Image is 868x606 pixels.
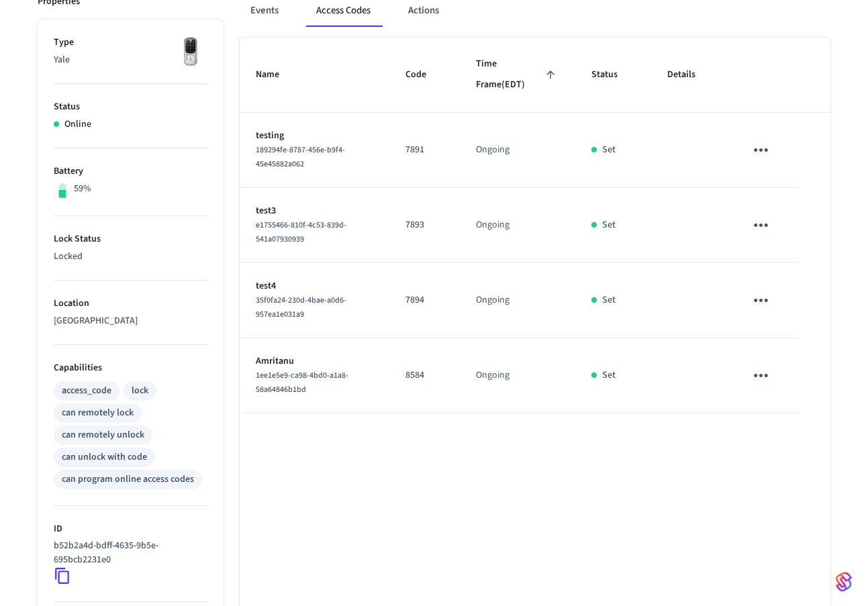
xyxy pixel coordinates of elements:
span: Time Frame(EDT) [476,54,559,96]
p: Status [54,100,207,114]
span: Name [256,64,297,85]
p: 7891 [405,143,444,157]
p: Location [54,297,207,311]
p: [GEOGRAPHIC_DATA] [54,314,207,328]
span: e1755466-810f-4c53-839d-541a07930939 [256,219,346,245]
p: b52b2a4d-bdff-4635-9b5e-695bcb2231e0 [54,539,202,567]
td: Ongoing [460,338,575,413]
p: Set [602,368,616,383]
p: Set [602,143,616,157]
div: can remotely lock [62,406,134,420]
img: Yale Assure Touchscreen Wifi Smart Lock, Satin Nickel, Front [174,36,207,69]
div: can program online access codes [62,472,194,487]
div: can unlock with code [62,450,147,464]
p: 8584 [405,368,444,383]
p: 59% [74,182,91,196]
span: Details [667,64,713,85]
span: 35f0fa24-230d-4bae-a0d6-957ea1e031a9 [256,295,346,320]
span: 189294fe-8787-456e-b9f4-45e45882a062 [256,144,345,170]
p: Yale [54,53,207,67]
p: ID [54,522,207,536]
p: Type [54,36,207,50]
p: test3 [256,204,373,218]
div: can remotely unlock [62,428,144,442]
p: test4 [256,279,373,293]
p: Capabilities [54,361,207,375]
span: 1ee1e5e9-ca98-4bd0-a1a8-58a64846b1bd [256,370,348,395]
div: access_code [62,384,111,398]
p: 7894 [405,293,444,307]
span: Status [591,64,635,85]
img: SeamLogoGradient.69752ec5.svg [836,571,852,593]
p: Battery [54,164,207,179]
table: sticky table [240,38,830,413]
p: Locked [54,250,207,264]
p: Amritanu [256,354,373,368]
p: Lock Status [54,232,207,246]
p: Set [602,218,616,232]
td: Ongoing [460,188,575,263]
p: 7893 [405,218,444,232]
div: lock [132,384,148,398]
p: Set [602,293,616,307]
td: Ongoing [460,263,575,338]
td: Ongoing [460,113,575,188]
p: testing [256,129,373,143]
p: Online [64,117,91,132]
span: Code [405,64,444,85]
